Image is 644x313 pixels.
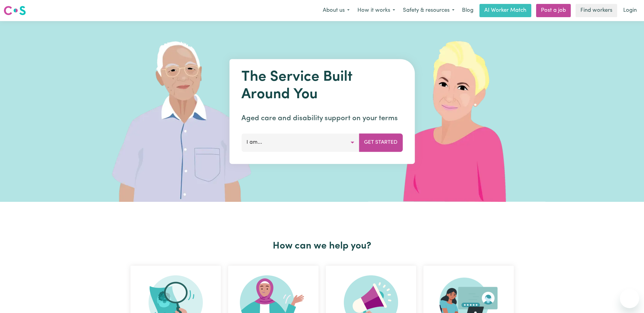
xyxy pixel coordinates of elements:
a: Blog [458,4,477,17]
h1: The Service Built Around You [241,69,403,103]
img: Careseekers logo [4,5,26,16]
h2: How can we help you? [127,240,517,252]
button: Get Started [359,133,403,152]
a: Careseekers logo [4,4,26,17]
a: AI Worker Match [479,4,531,17]
a: Post a job [536,4,571,17]
button: How it works [353,4,399,17]
a: Login [620,4,640,17]
p: Aged care and disability support on your terms [241,113,403,124]
button: About us [319,4,353,17]
button: Safety & resources [399,4,458,17]
a: Find workers [576,4,617,17]
button: I am... [241,133,359,152]
iframe: Button to launch messaging window [620,289,639,308]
